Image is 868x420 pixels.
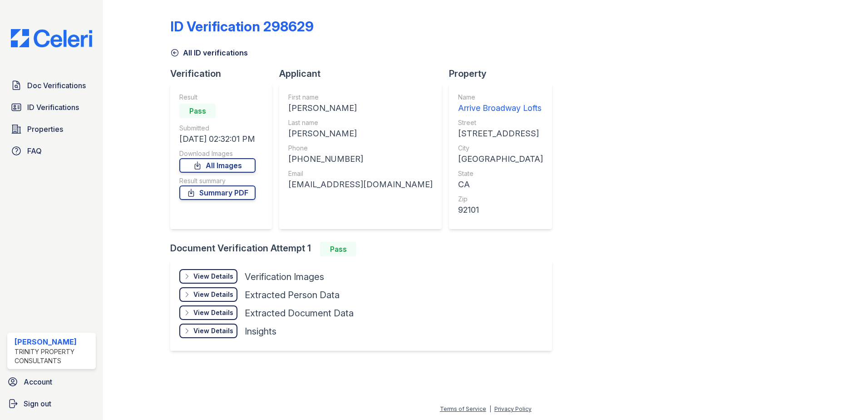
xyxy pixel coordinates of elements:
span: FAQ [27,145,42,156]
div: 92101 [458,204,543,216]
div: First name [288,93,433,102]
div: Pass [179,104,216,118]
div: State [458,169,543,178]
div: | [489,405,491,412]
div: Applicant [279,67,449,80]
div: Result [179,93,256,102]
span: Account [24,376,52,387]
img: CE_Logo_Blue-a8612792a0a2168367f1c8372b55b34899dd931a85d93a1a3d3e32e68fde9ad4.png [4,29,99,47]
a: Name Arrive Broadway Lofts [458,93,543,115]
a: Properties [7,120,96,138]
a: ID Verifications [7,98,96,116]
div: ID Verification 298629 [170,18,314,35]
div: Street [458,118,543,127]
div: [PERSON_NAME] [15,336,92,347]
div: View Details [193,272,233,281]
div: [PERSON_NAME] [288,127,433,140]
div: Arrive Broadway Lofts [458,102,543,115]
span: Sign out [24,398,51,409]
span: Doc Verifications [27,80,86,91]
div: Verification [170,67,279,80]
div: Last name [288,118,433,127]
div: Email [288,169,433,178]
span: ID Verifications [27,102,79,113]
div: Download Images [179,149,256,158]
div: [EMAIL_ADDRESS][DOMAIN_NAME] [288,178,433,191]
div: [DATE] 02:32:01 PM [179,133,256,145]
div: CA [458,178,543,191]
div: [STREET_ADDRESS] [458,127,543,140]
a: Privacy Policy [494,405,532,412]
a: FAQ [7,142,96,160]
div: Result summary [179,176,256,185]
a: All ID verifications [170,47,248,58]
span: Properties [27,124,63,135]
a: Terms of Service [440,405,486,412]
div: View Details [193,308,233,317]
div: Property [449,67,559,80]
a: Account [4,373,99,391]
div: [PERSON_NAME] [288,102,433,115]
div: Submitted [179,124,256,133]
a: Summary PDF [179,185,256,200]
div: Zip [458,195,543,204]
div: Pass [320,242,356,256]
div: Trinity Property Consultants [15,347,92,365]
div: Insights [245,325,276,338]
div: Verification Images [245,270,324,283]
a: Sign out [4,395,99,413]
div: Name [458,93,543,102]
a: Doc Verifications [7,76,96,95]
div: Document Verification Attempt 1 [170,242,559,256]
div: Extracted Person Data [245,289,340,301]
div: Extracted Document Data [245,307,354,320]
div: View Details [193,326,233,335]
div: [PHONE_NUMBER] [288,153,433,165]
div: Phone [288,144,433,153]
div: View Details [193,290,233,299]
div: City [458,144,543,153]
a: All Images [179,158,256,173]
div: [GEOGRAPHIC_DATA] [458,153,543,165]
